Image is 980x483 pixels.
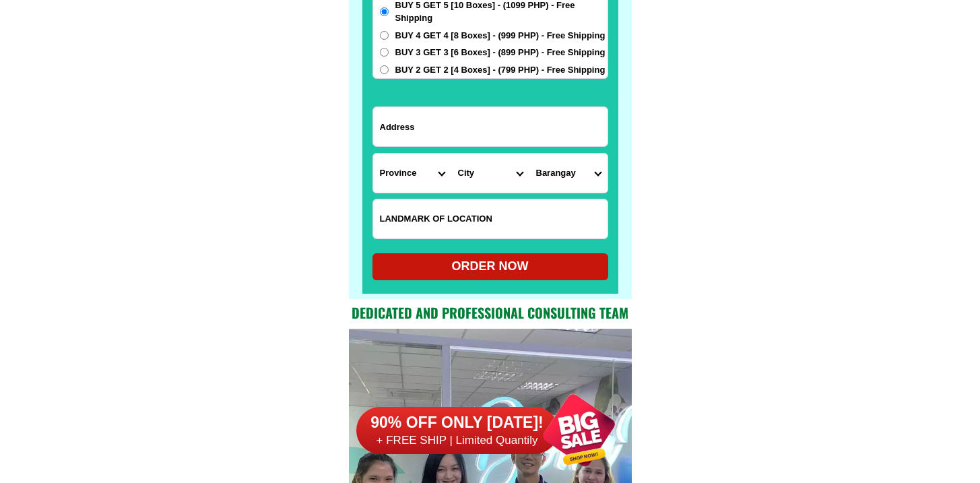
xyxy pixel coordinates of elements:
input: BUY 5 GET 5 [10 Boxes] - (1099 PHP) - Free Shipping [380,7,389,16]
h2: Dedicated and professional consulting team [349,302,632,323]
h6: 90% OFF ONLY [DATE]! [356,413,558,433]
select: Select district [451,154,529,193]
input: BUY 2 GET 2 [4 Boxes] - (799 PHP) - Free Shipping [380,65,389,74]
h6: + FREE SHIP | Limited Quantily [356,433,558,448]
input: BUY 3 GET 3 [6 Boxes] - (899 PHP) - Free Shipping [380,48,389,57]
input: BUY 4 GET 4 [8 Boxes] - (999 PHP) - Free Shipping [380,31,389,40]
span: BUY 4 GET 4 [8 Boxes] - (999 PHP) - Free Shipping [395,29,606,42]
span: BUY 2 GET 2 [4 Boxes] - (799 PHP) - Free Shipping [395,63,606,77]
span: BUY 3 GET 3 [6 Boxes] - (899 PHP) - Free Shipping [395,46,606,59]
select: Select commune [529,154,608,193]
select: Select province [373,154,451,193]
input: Input address [373,107,608,146]
input: Input LANDMARKOFLOCATION [373,199,608,238]
div: ORDER NOW [372,257,608,276]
